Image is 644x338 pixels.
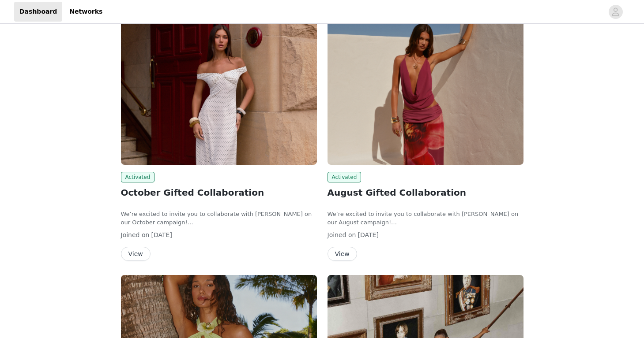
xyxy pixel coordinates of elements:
[358,231,379,238] span: [DATE]
[121,247,151,261] button: View
[611,5,620,19] div: avatar
[328,231,356,238] span: Joined on
[64,2,108,22] a: Networks
[328,210,523,227] p: We’re excited to invite you to collaborate with [PERSON_NAME] on our August campaign!
[121,18,317,165] img: Peppermayo AUS
[151,231,172,238] span: [DATE]
[328,247,357,261] button: View
[328,172,362,182] span: Activated
[328,186,523,199] h2: August Gifted Collaboration
[121,172,155,182] span: Activated
[14,2,62,22] a: Dashboard
[121,251,151,257] a: View
[121,231,150,238] span: Joined on
[121,186,317,199] h2: October Gifted Collaboration
[328,251,357,257] a: View
[121,210,317,227] p: We’re excited to invite you to collaborate with [PERSON_NAME] on our October campaign!
[328,18,523,165] img: Peppermayo AUS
